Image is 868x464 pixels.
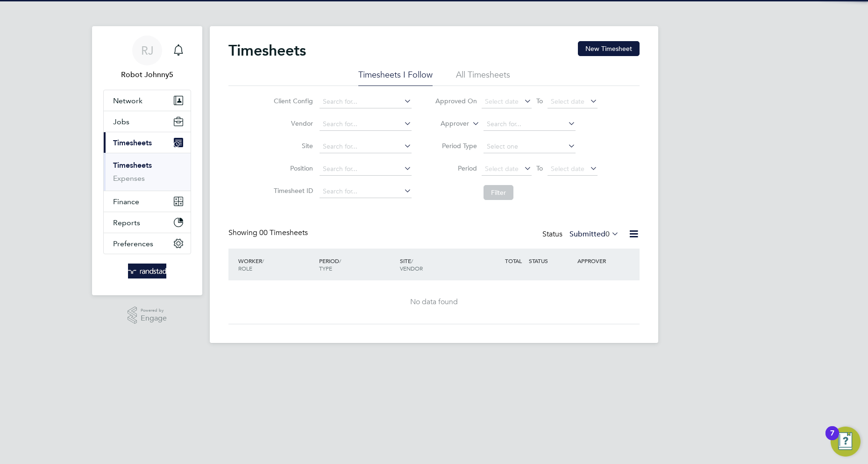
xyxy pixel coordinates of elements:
[141,314,167,322] span: Engage
[411,257,413,264] span: /
[259,228,308,237] span: 00 Timesheets
[320,95,412,108] input: Search for...
[358,69,433,86] li: Timesheets I Follow
[271,97,313,105] label: Client Config
[104,212,191,233] button: Reports
[141,44,154,57] span: RJ
[104,233,191,254] button: Preferences
[104,132,191,153] button: Timesheets
[485,164,519,173] span: Select date
[605,229,610,239] span: 0
[113,197,139,206] span: Finance
[320,185,412,198] input: Search for...
[271,119,313,128] label: Vendor
[319,264,332,272] span: TYPE
[534,162,546,174] span: To
[534,95,546,107] span: To
[113,218,140,227] span: Reports
[113,117,129,126] span: Jobs
[830,433,834,445] div: 7
[526,252,575,269] div: STATUS
[456,69,510,86] li: All Timesheets
[484,140,576,153] input: Select one
[113,239,153,248] span: Preferences
[485,97,519,106] span: Select date
[400,264,423,272] span: VENDOR
[104,90,191,111] button: Network
[542,228,621,241] div: Status
[113,174,145,183] a: Expenses
[339,257,341,264] span: /
[104,153,191,191] div: Timesheets
[113,161,152,170] a: Timesheets
[320,163,412,176] input: Search for...
[578,41,640,56] button: New Timesheet
[271,186,313,195] label: Timesheet ID
[484,185,513,200] button: Filter
[128,307,167,324] a: Powered byEngage
[238,297,630,307] div: No data found
[141,307,167,314] span: Powered by
[103,69,191,80] span: Robot Johnny5
[103,264,191,278] a: Go to home page
[551,164,584,173] span: Select date
[262,257,264,264] span: /
[831,427,861,457] button: Open Resource Center, 7 new notifications
[398,252,478,277] div: SITE
[113,96,142,105] span: Network
[569,229,619,239] label: Submitted
[271,164,313,172] label: Position
[92,26,202,295] nav: Main navigation
[128,264,167,278] img: randstad-logo-retina.png
[113,138,152,147] span: Timesheets
[427,119,469,128] label: Approver
[435,97,477,105] label: Approved On
[228,228,310,238] div: Showing
[484,118,576,131] input: Search for...
[551,97,584,106] span: Select date
[104,191,191,212] button: Finance
[320,118,412,131] input: Search for...
[575,252,624,269] div: APPROVER
[505,257,522,264] span: TOTAL
[317,252,398,277] div: PERIOD
[435,164,477,172] label: Period
[271,142,313,150] label: Site
[104,111,191,132] button: Jobs
[238,264,252,272] span: ROLE
[103,36,191,80] a: RJRobot Johnny5
[320,140,412,153] input: Search for...
[236,252,317,277] div: WORKER
[228,41,306,60] h2: Timesheets
[435,142,477,150] label: Period Type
